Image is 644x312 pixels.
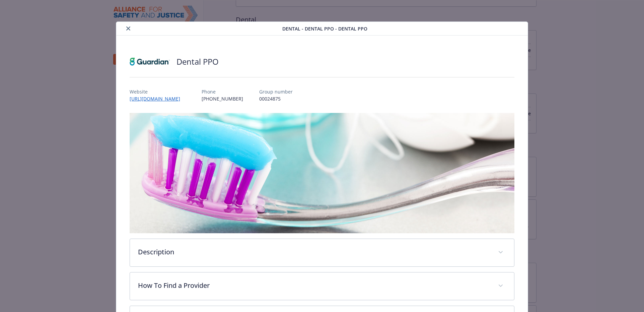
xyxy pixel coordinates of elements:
[130,113,514,233] img: banner
[130,239,514,266] div: Description
[202,95,243,102] p: [PHONE_NUMBER]
[138,247,490,257] p: Description
[176,56,219,67] h2: Dental PPO
[130,272,514,300] div: How To Find a Provider
[130,88,186,95] p: Website
[124,24,132,33] button: close
[282,25,367,32] span: Dental - Dental PPO - Dental PPO
[130,52,170,72] img: Guardian
[138,280,490,291] p: How To Find a Provider
[259,95,293,102] p: 00024875
[130,96,186,102] a: [URL][DOMAIN_NAME]
[259,88,293,95] p: Group number
[202,88,243,95] p: Phone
